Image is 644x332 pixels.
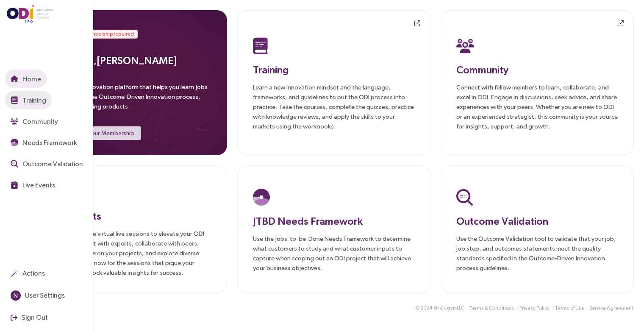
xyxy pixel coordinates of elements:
h3: Training [253,62,415,77]
img: ODIpro [7,5,53,23]
span: Service Agreement [589,304,633,312]
button: Live Events [5,176,61,194]
img: Actions [11,270,18,277]
button: Strategyn LLC [433,304,465,312]
p: Connect with fellow members to learn, collaborate, and excel in ODI. Engage in discussions, seek ... [456,82,618,131]
p: Join our exclusive virtual live sessions to elevate your ODI journey. Connect with experts, colla... [50,229,211,277]
p: Use the Outcome Validation tool to validate that your job, job step, and outcomes statements meet... [456,234,618,273]
img: Training [253,37,268,54]
p: ODIpro is an innovation platform that helps you learn Jobs Theory, apply the Outcome-Driven Innov... [49,82,212,116]
span: Sign Out [20,312,48,323]
img: Community [456,37,474,54]
button: Activate your Membership [49,126,141,140]
img: JTBD Needs Framework [11,139,18,146]
button: Terms of Use [554,304,585,313]
img: Training [11,96,18,104]
h3: Live Events [50,208,211,223]
div: © 2024 . [415,304,466,312]
span: Activate your Membership [64,128,134,138]
span: N [14,290,18,301]
button: Community [5,112,64,131]
button: Outcome Validation [5,154,89,173]
img: Community [11,117,18,125]
span: Needs Framework [21,137,77,148]
button: Privacy Policy [519,304,550,313]
h3: JTBD Needs Framework [253,213,415,229]
span: Terms of Use [555,304,584,312]
span: Membership required [83,30,134,38]
img: Live Events [11,181,18,189]
button: Training [5,91,52,109]
h3: Welcome, [PERSON_NAME] [49,53,212,68]
span: User Settings [23,290,65,301]
span: Home [21,74,41,84]
span: Live Events [21,180,55,190]
button: Home [5,70,47,88]
button: Needs Framework [5,133,83,152]
span: Terms & Conditions [469,304,514,312]
h3: Outcome Validation [456,213,618,229]
button: NUser Settings [5,286,70,305]
span: Strategyn LLC [433,304,464,312]
span: Actions [21,268,45,279]
button: Actions [5,264,50,283]
h3: Community [456,62,618,77]
button: Terms & Conditions [469,304,515,313]
span: Training [21,95,46,106]
button: Sign Out [5,308,53,327]
button: Service Agreement [589,304,634,313]
span: Privacy Policy [519,304,550,312]
img: Outcome Validation [456,189,473,206]
p: Use the Jobs-to-be-Done Needs Framework to determine what customers to study and what customer in... [253,234,415,273]
span: Outcome Validation [21,159,83,169]
img: JTBD Needs Platform [253,189,270,206]
span: Community [21,116,58,127]
p: Learn a new innovation mindset and the language, frameworks, and guidelines to put the ODI proces... [253,82,415,131]
img: Outcome Validation [11,160,18,167]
